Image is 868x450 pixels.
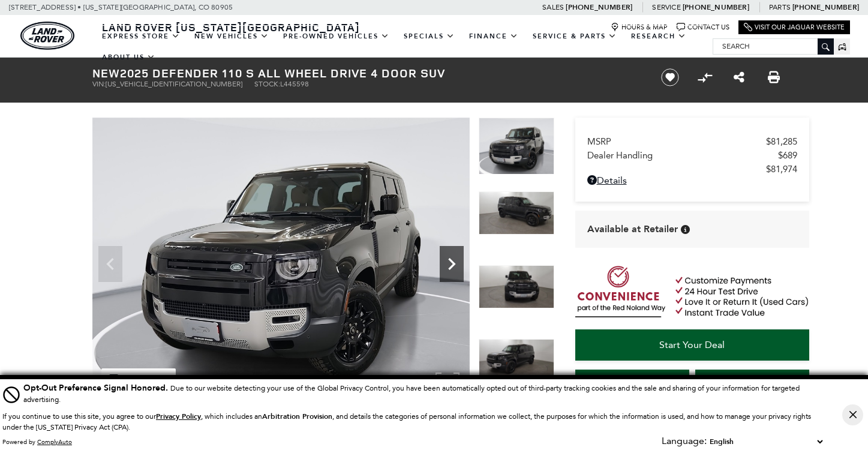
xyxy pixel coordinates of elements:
[695,370,809,401] a: Schedule Test Drive
[842,404,863,425] button: Close Button
[713,39,833,53] input: Search
[95,47,163,68] a: About Us
[276,26,397,47] a: Pre-Owned Vehicles
[95,26,187,47] a: EXPRESS STORE
[101,368,176,392] div: (35) Photos
[696,68,714,86] button: Compare Vehicle
[566,2,632,12] a: [PHONE_NUMBER]
[156,412,201,421] u: Privacy Policy
[707,436,825,448] select: Language Select
[479,339,554,382] img: New 2025 Santorini Black LAND ROVER S image 4
[587,150,797,161] a: Dealer Handling $689
[156,412,201,421] a: Privacy Policy
[440,246,464,282] div: Next
[2,439,72,446] div: Powered by
[525,26,624,47] a: Service & Parts
[652,3,680,11] span: Service
[766,164,797,175] span: $81,974
[20,22,74,50] img: Land Rover
[23,382,170,394] span: Opt-Out Preference Signal Honored .
[734,70,744,85] a: Share this New 2025 Defender 110 S All Wheel Drive 4 Door SUV
[768,70,780,85] a: Print this New 2025 Defender 110 S All Wheel Drive 4 Door SUV
[95,20,367,34] a: Land Rover [US_STATE][GEOGRAPHIC_DATA]
[587,223,678,236] span: Available at Retailer
[479,118,554,175] img: New 2025 Santorini Black LAND ROVER S image 1
[542,3,564,11] span: Sales
[9,3,233,11] a: [STREET_ADDRESS] • [US_STATE][GEOGRAPHIC_DATA], CO 80905
[575,370,689,401] a: Instant Trade Value
[624,26,693,47] a: Research
[479,265,554,308] img: New 2025 Santorini Black LAND ROVER S image 3
[611,23,668,32] a: Hours & Map
[587,150,778,161] span: Dealer Handling
[280,80,309,88] span: L445598
[587,175,797,186] a: Details
[37,438,72,446] a: ComplyAuto
[23,382,825,405] div: Due to our website detecting your use of the Global Privacy Control, you have been automatically ...
[659,339,725,350] span: Start Your Deal
[102,20,360,34] span: Land Rover [US_STATE][GEOGRAPHIC_DATA]
[92,67,641,80] h1: 2025 Defender 110 S All Wheel Drive 4 Door SUV
[262,412,332,421] strong: Arbitration Provision
[769,3,791,11] span: Parts
[587,164,797,175] a: $81,974
[92,80,106,88] span: VIN:
[20,22,74,50] a: land-rover
[187,26,276,47] a: New Vehicles
[778,150,797,161] span: $689
[92,65,120,81] strong: New
[766,136,797,147] span: $81,285
[657,68,683,87] button: Save vehicle
[92,118,470,401] img: New 2025 Santorini Black LAND ROVER S image 1
[106,80,242,88] span: [US_VEHICLE_IDENTIFICATION_NUMBER]
[462,26,525,47] a: Finance
[662,436,707,446] div: Language:
[587,136,797,147] a: MSRP $81,285
[744,23,845,32] a: Visit Our Jaguar Website
[681,225,690,234] div: Vehicle is in stock and ready for immediate delivery. Due to demand, availability is subject to c...
[677,23,729,32] a: Contact Us
[587,136,766,147] span: MSRP
[792,2,859,12] a: [PHONE_NUMBER]
[254,80,280,88] span: Stock:
[575,329,809,361] a: Start Your Deal
[397,26,462,47] a: Specials
[2,412,811,431] p: If you continue to use this site, you agree to our , which includes an , and details the categori...
[479,191,554,235] img: New 2025 Santorini Black LAND ROVER S image 2
[95,26,713,68] nav: Main Navigation
[683,2,749,12] a: [PHONE_NUMBER]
